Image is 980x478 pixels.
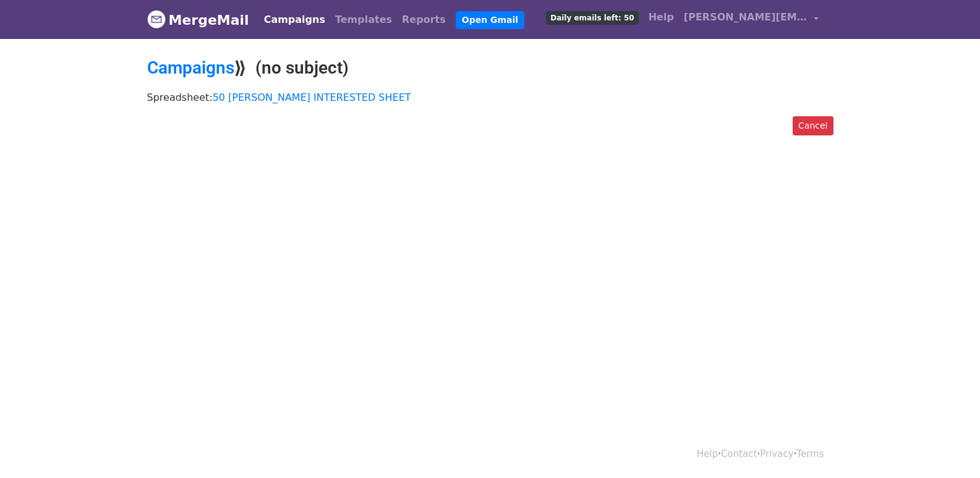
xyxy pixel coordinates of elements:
[456,11,524,29] a: Open Gmail
[147,58,234,78] a: Campaigns
[721,448,757,459] a: Contact
[147,91,833,104] p: Spreadsheet:
[697,448,718,459] a: Help
[546,11,638,25] span: Daily emails left: 50
[541,5,643,30] a: Daily emails left: 50
[760,448,793,459] a: Privacy
[147,58,833,79] h2: ⟫ (no subject)
[147,7,249,33] a: MergeMail
[330,7,397,32] a: Templates
[796,448,824,459] a: Terms
[397,7,451,32] a: Reports
[644,5,679,30] a: Help
[213,92,411,103] a: 50 [PERSON_NAME] INTERESTED SHEET
[147,10,166,28] img: MergeMail logo
[679,5,824,34] a: [PERSON_NAME][EMAIL_ADDRESS][DOMAIN_NAME]
[793,116,833,135] a: Cancel
[684,10,807,25] span: [PERSON_NAME][EMAIL_ADDRESS][DOMAIN_NAME]
[259,7,330,32] a: Campaigns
